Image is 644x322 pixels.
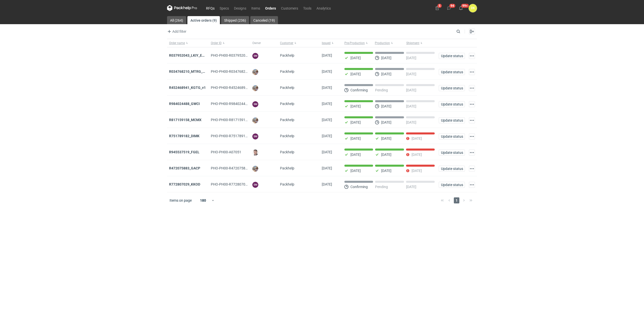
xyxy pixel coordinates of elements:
span: PHO-PH00-R984024488_GWCI [211,102,260,106]
p: Confirming [350,88,368,92]
button: Customer [278,39,320,47]
p: [DATE] [406,104,416,108]
p: [DATE] [381,56,391,60]
a: Customers [278,5,301,11]
button: 5 [433,4,441,12]
p: Pending [375,88,388,92]
span: PHO-PH00-A07051 [211,150,241,154]
span: Order name [169,41,185,45]
button: Update status [439,101,465,107]
span: 11/08/2025 [322,118,332,122]
button: Production [374,39,405,47]
span: Packhelp [280,102,294,106]
div: 180 [195,197,211,204]
p: [DATE] [412,169,422,173]
button: Issued [320,39,342,47]
p: [DATE] [350,56,361,60]
p: Confirming [350,185,368,189]
input: Search [455,28,471,34]
p: [DATE] [381,72,391,76]
span: Update status [441,54,463,58]
span: Packhelp [280,134,294,138]
span: Add filter [166,28,186,34]
p: [DATE] [350,153,361,157]
button: Order ID [209,39,251,47]
div: Dominika Kaczyńska [469,4,477,12]
button: Update status [439,166,465,172]
span: Update status [441,102,463,106]
button: 94 [445,4,453,12]
a: R751789182_DIMK [169,134,199,138]
span: PHO-PH00-R452468941_KGTG_V1 [211,86,266,90]
a: Orders [263,5,278,11]
a: R945537519_FGEL [169,150,199,154]
a: All (264) [167,16,186,24]
button: DK [469,4,477,12]
svg: Packhelp Pro [167,5,197,11]
span: 27/05/2024 [322,182,332,186]
p: Pending [375,185,388,189]
button: Update status [439,53,465,59]
strong: R452468941_KGTG_v1 [169,86,206,90]
span: PHO-PH00-R037952043_LKIY_EBJQ [211,53,268,57]
span: PHO-PH00-R817159158_MCMX [211,118,261,122]
figcaption: SM [252,53,258,59]
span: Packhelp [280,53,294,57]
p: [DATE] [412,136,422,140]
a: R472075883_GACP [169,166,200,170]
span: Update status [441,86,463,90]
a: Tools [301,5,314,11]
a: Canceled (19) [250,16,278,24]
span: 1 [454,197,459,203]
span: Packhelp [280,150,294,154]
span: 19/08/2025 [322,69,332,74]
button: Actions [469,69,475,75]
span: Packhelp [280,86,294,90]
button: Update status [439,182,465,188]
button: Actions [469,150,475,156]
p: [DATE] [350,120,361,124]
img: Michał Palasek [252,117,258,123]
button: Update status [439,117,465,123]
button: Actions [469,85,475,91]
a: Shipped (236) [221,16,249,24]
p: [DATE] [406,56,416,60]
p: [DATE] [350,169,361,173]
p: [DATE] [406,120,416,124]
span: Owner [252,41,261,45]
button: Actions [469,133,475,139]
figcaption: SM [252,101,258,107]
a: Designs [231,5,249,11]
span: Update status [441,119,463,122]
span: Packhelp [280,182,294,186]
a: R037952043_LKIY_EBJQ [169,53,209,57]
button: Update status [439,150,465,156]
a: R034768210_MTRG_WCIR_XWSN [169,69,223,74]
p: [DATE] [381,169,391,173]
strong: R817159158_MCMX [169,118,202,122]
a: Items [249,5,263,11]
span: Update status [441,70,463,74]
img: Michał Palasek [252,166,258,172]
button: Update status [439,69,465,75]
span: Issued [322,41,331,45]
span: PHO-PH00-R772807029_KKOD [211,182,260,186]
p: [DATE] [381,153,391,157]
span: Update status [441,151,463,154]
button: Shipment [405,39,437,47]
img: Michał Palasek [252,69,258,75]
button: Actions [469,182,475,188]
span: Shipment [406,41,419,45]
span: Packhelp [280,118,294,122]
a: R772807029_KKOD [169,182,200,186]
button: Actions [469,53,475,59]
span: Items on page [170,198,192,203]
p: [DATE] [350,104,361,108]
button: Actions [469,101,475,107]
button: Pre-Production [342,39,374,47]
p: [DATE] [350,72,361,76]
